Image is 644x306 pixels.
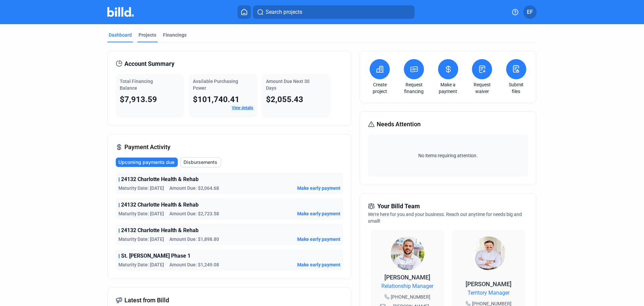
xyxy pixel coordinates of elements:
span: Disbursements [183,159,217,166]
span: No items requiring attention. [371,152,525,159]
span: 24132 Charlotte Health & Rehab [121,175,199,183]
span: $7,913.59 [120,95,157,104]
span: Amount Due Next 30 Days [266,79,310,91]
span: 24132 Charlotte Health & Rehab [121,226,199,234]
a: Create project [368,81,391,95]
button: Make early payment [297,236,340,243]
img: Territory Manager [472,236,505,270]
a: Request financing [402,81,426,95]
div: Financings [163,32,186,38]
span: Upcoming payments due [118,159,174,166]
span: Maturity Date: [DATE] [118,210,164,217]
span: We're here for you and your business. Reach out anytime for needs big and small! [368,212,522,224]
a: Request waiver [470,81,494,95]
span: Needs Attention [377,120,421,129]
span: [PHONE_NUMBER] [391,294,430,300]
button: Search projects [253,5,415,19]
img: Billd Company Logo [107,7,134,17]
a: Make a payment [436,81,460,95]
button: Make early payment [297,210,340,217]
span: Amount Due: $2,723.58 [169,210,219,217]
a: Submit files [504,81,528,95]
span: Amount Due: $2,064.68 [169,185,219,191]
button: Upcoming payments due [116,158,178,167]
span: Territory Manager [468,289,509,297]
span: Payment Activity [124,142,170,152]
span: [PERSON_NAME] [466,280,512,288]
span: Available Purchasing Power [193,79,238,91]
span: Total Financing Balance [120,79,153,91]
button: Make early payment [297,185,340,191]
span: 24132 Charlotte Health & Rehab [121,201,199,209]
button: EF [523,5,537,19]
span: Search projects [266,8,302,16]
span: Amount Due: $1,249.08 [169,261,219,268]
span: Maturity Date: [DATE] [118,185,164,191]
button: Disbursements [180,157,221,167]
img: Relationship Manager [391,236,424,270]
span: Your Billd Team [377,202,420,211]
span: Maturity Date: [DATE] [118,261,164,268]
span: Maturity Date: [DATE] [118,236,164,243]
span: Account Summary [124,59,174,69]
span: [PERSON_NAME] [384,274,430,281]
span: Amount Due: $1,898.80 [169,236,219,243]
div: Dashboard [109,32,132,38]
span: St. [PERSON_NAME] Phase 1 [121,252,191,260]
span: Latest from Billd [124,296,169,305]
span: EF [527,8,533,16]
button: Make early payment [297,261,340,268]
span: $101,740.41 [193,95,239,104]
a: View details [232,105,253,110]
span: Relationship Manager [381,282,433,290]
span: $2,055.43 [266,95,303,104]
div: Projects [139,32,156,38]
